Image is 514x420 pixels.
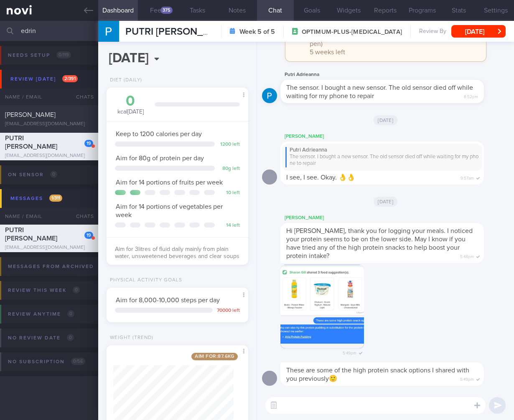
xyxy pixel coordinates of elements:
[107,77,142,83] div: Diet (Daily)
[73,286,80,293] span: 0
[6,285,82,296] div: Review this week
[285,154,479,167] div: The sensor. I bought a new sensor. The old sensor died off while waiting for my phone to repair
[8,193,64,204] div: Messages
[116,297,220,304] span: Aim for 8,000-10,000 steps per day
[464,92,478,100] span: 8:52pm
[217,308,240,314] div: 70000 left
[116,203,223,218] span: Aim for 14 portions of vegetables per week
[286,84,473,99] span: The sensor. I bought a new sensor. The old sensor died off while waiting for my phone to repair
[5,135,57,150] span: PUTRI [PERSON_NAME]
[5,121,93,127] div: [EMAIL_ADDRESS][DOMAIN_NAME]
[84,232,93,239] div: 19
[6,169,59,180] div: On sensor
[6,356,87,367] div: No subscription
[115,94,146,116] div: kcal [DATE]
[84,140,93,147] div: 19
[71,358,85,365] span: 0 / 56
[460,252,474,260] span: 5:48pm
[125,27,234,37] span: PUTRI [PERSON_NAME]
[310,32,472,47] span: NOVI Optimum Plus (Monthly) - [MEDICAL_DATA] 1mg (1 pen)
[50,171,57,178] span: 0
[115,94,146,109] div: 0
[219,223,240,229] div: 14 left
[451,25,506,38] button: [DATE]
[286,367,469,382] span: These are some of the high protein snack options I shared with you previously🙂
[419,28,446,35] span: Review By
[6,332,76,344] div: No review date
[374,197,397,207] span: [DATE]
[461,173,474,181] span: 9:57am
[65,208,98,225] div: Chats
[374,115,397,125] span: [DATE]
[65,89,98,105] div: Chats
[62,75,78,82] span: 2 / 391
[56,51,71,58] span: 0 / 119
[49,195,62,202] span: 1 / 311
[219,166,240,172] div: 80 g left
[160,7,173,14] div: 375
[116,155,204,162] span: Aim for 80g of protein per day
[107,335,153,341] div: Weight (Trend)
[6,261,120,272] div: Messages from Archived
[67,310,74,317] span: 0
[116,131,202,137] span: Keep to 1200 calories per day
[302,28,402,36] span: OPTIMUM-PLUS-[MEDICAL_DATA]
[5,227,57,242] span: PUTRI [PERSON_NAME]
[239,28,275,36] strong: Week 5 of 5
[286,228,473,259] span: Hi [PERSON_NAME], thank you for logging your meals. I noticed your protein seems to be on the low...
[280,132,509,142] div: [PERSON_NAME]
[6,309,76,320] div: Review anytime
[343,348,356,356] span: 5:49pm
[219,142,240,148] div: 1200 left
[460,374,474,382] span: 5:49pm
[8,73,80,85] div: Review [DATE]
[280,265,364,348] img: Photo by Sharon Gill
[5,111,56,118] span: [PERSON_NAME]
[5,153,93,159] div: [EMAIL_ADDRESS][DOMAIN_NAME]
[116,179,223,186] span: Aim for 14 portions of fruits per week
[280,213,509,223] div: [PERSON_NAME]
[310,49,345,56] span: 5 weeks left
[219,190,240,196] div: 10 left
[67,334,74,341] span: 0
[5,245,93,251] div: [EMAIL_ADDRESS][DOMAIN_NAME]
[191,353,238,360] span: Aim for: 87.6 kg
[115,246,239,260] span: Aim for 3litres of fluid daily mainly from plain water, unsweetened beverages and clear soups
[6,50,73,61] div: Needs setup
[280,70,509,80] div: Putri Adrieanna
[286,174,355,181] span: I see, I see. Okay. 👌👌
[285,147,479,154] div: Putri Adrieanna
[107,277,182,283] div: Physical Activity Goals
